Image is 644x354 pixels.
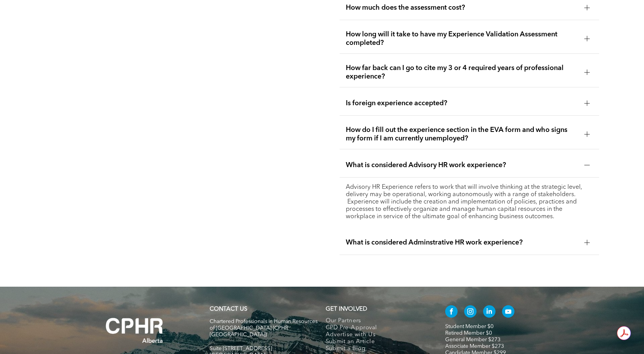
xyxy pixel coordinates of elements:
a: CPD Pre-Approval [326,325,429,332]
span: Chartered Professionals in Human Resources of [GEOGRAPHIC_DATA] (CPHR [GEOGRAPHIC_DATA]) [210,319,318,337]
a: Advertise with Us [326,332,429,339]
span: How much does the assessment cost? [346,3,578,12]
a: facebook [445,305,458,320]
a: Student Member $0 [445,324,494,329]
a: linkedin [483,305,495,320]
a: Retired Member $0 [445,330,492,336]
a: Submit a Blog [326,345,429,352]
a: Associate Member $273 [445,344,504,349]
a: CONTACT US [210,306,247,312]
span: What is considered Adminstrative HR work experience? [346,238,578,247]
span: Suite [STREET_ADDRESS] [210,346,272,351]
a: Our Partners [326,318,429,325]
p: Advisory HR Experience refers to work that will involve thinking at the strategic level, delivery... [346,184,593,221]
a: youtube [502,305,514,320]
span: How do I fill out the experience section in the EVA form and who signs my form if I am currently ... [346,126,578,143]
span: What is considered Advisory HR work experience? [346,161,578,169]
span: Is foreign experience accepted? [346,99,578,108]
a: instagram [464,305,477,320]
a: General Member $273 [445,337,501,342]
span: How far back can I go to cite my 3 or 4 required years of professional experience? [346,64,578,81]
span: How long will it take to have my Experience Validation Assessment completed? [346,30,578,47]
span: GET INVOLVED [326,306,367,312]
a: Submit an Article [326,339,429,345]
